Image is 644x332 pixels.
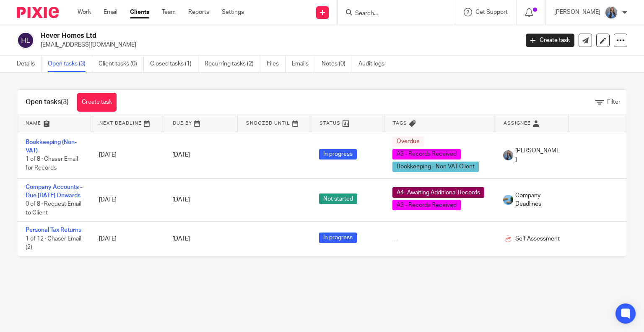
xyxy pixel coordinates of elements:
a: Settings [222,8,244,16]
a: Clients [130,8,149,16]
span: Snoozed Until [246,121,290,125]
span: Self Assessment [515,235,560,243]
span: (3) [61,99,69,105]
img: 1000002124.png [503,234,513,244]
span: A4- Awaiting Additional Records [392,187,484,198]
td: [DATE] [91,178,164,222]
a: Reports [188,8,209,16]
p: [PERSON_NAME] [554,8,600,16]
a: Create task [77,93,117,112]
h1: Open tasks [26,98,69,107]
td: [DATE] [91,132,164,178]
a: Notes (0) [322,56,352,72]
a: Personal Tax Returns [26,227,81,233]
a: Closed tasks (1) [150,56,198,72]
input: Search [354,10,430,18]
span: [DATE] [172,152,190,158]
span: Filter [607,99,621,105]
span: A3 - Records Received [392,200,461,210]
span: Bookkeeping - Non VAT Client [392,162,479,172]
p: [EMAIL_ADDRESS][DOMAIN_NAME] [41,41,513,49]
span: In progress [319,149,357,159]
span: 1 of 8 · Chaser Email for Records [26,157,78,171]
span: Overdue [392,136,424,147]
span: In progress [319,233,357,243]
div: --- [392,235,486,243]
a: Company Accounts - Due [DATE] Onwards [26,184,82,199]
span: [PERSON_NAME] [515,146,560,164]
span: Status [319,121,340,125]
span: Tags [393,121,407,125]
a: Open tasks (3) [48,56,92,72]
a: Details [17,56,42,72]
img: Amanda-scaled.jpg [605,6,618,19]
a: Files [267,56,286,72]
span: 1 of 12 · Chaser Email (2) [26,236,81,251]
a: Client tasks (0) [99,56,144,72]
img: Amanda-scaled.jpg [503,150,513,160]
span: A3 - Records Received [392,149,461,159]
td: [DATE] [91,222,164,256]
img: svg%3E [17,31,34,49]
a: Team [162,8,176,16]
a: Create task [526,34,574,47]
span: Not started [319,193,357,204]
h2: Hever Homes Ltd [41,31,419,40]
a: Email [104,8,117,16]
span: Company Deadlines [515,191,560,209]
a: Emails [292,56,315,72]
a: Recurring tasks (2) [205,56,260,72]
a: Work [78,8,91,16]
span: Get Support [475,9,508,15]
a: Bookkeeping (Non-VAT) [26,139,77,154]
span: [DATE] [172,197,190,203]
span: [DATE] [172,236,190,242]
img: 1000002133.jpg [503,195,513,205]
span: 0 of 8 · Request Email to Client [26,201,81,216]
img: Pixie [17,7,59,18]
a: Audit logs [358,56,391,72]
